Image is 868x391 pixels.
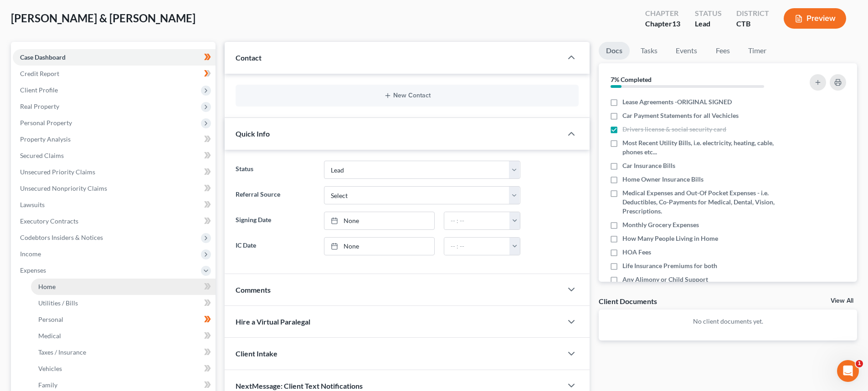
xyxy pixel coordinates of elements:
[633,42,665,60] a: Tasks
[622,125,726,134] span: Drivers license & social security card
[622,161,675,170] span: Car Insurance Bills
[38,299,78,307] span: Utilities / Bills
[622,188,785,216] span: Medical Expenses and Out-Of Pocket Expenses - i.e. Deductibles, Co-Payments for Medical, Dental, ...
[20,234,103,241] span: Codebtors Insiders & Notices
[831,298,853,304] a: View All
[236,349,277,358] span: Client Intake
[31,279,216,295] a: Home
[784,8,846,29] button: Preview
[20,266,46,274] span: Expenses
[736,19,769,29] div: CTB
[606,317,850,326] p: No client documents yet.
[622,248,651,257] span: HOA Fees
[38,283,56,290] span: Home
[324,212,434,229] a: None
[231,186,319,204] label: Referral Source
[622,138,785,157] span: Most Recent Utility Bills, i.e. electricity, heating, cable, phones etc...
[444,212,510,229] input: -- : --
[20,119,72,127] span: Personal Property
[31,344,216,361] a: Taxes / Insurance
[38,348,86,356] span: Taxes / Insurance
[11,11,195,25] span: [PERSON_NAME] & [PERSON_NAME]
[31,295,216,311] a: Utilities / Bills
[13,164,216,180] a: Unsecured Priority Claims
[622,97,732,107] span: Lease Agreements -ORIGINAL SIGNED
[622,275,708,284] span: Any Alimony or Child Support
[695,19,722,29] div: Lead
[231,212,319,230] label: Signing Date
[31,311,216,328] a: Personal
[31,328,216,344] a: Medical
[856,360,863,367] span: 1
[20,168,95,176] span: Unsecured Priority Claims
[20,53,66,61] span: Case Dashboard
[13,180,216,197] a: Unsecured Nonpriority Claims
[622,234,718,243] span: How Many People Living in Home
[741,42,774,60] a: Timer
[231,237,319,255] label: IC Date
[236,317,310,326] span: Hire a Virtual Paralegal
[645,8,680,19] div: Chapter
[13,147,216,164] a: Secured Claims
[20,70,59,77] span: Credit Report
[236,285,271,294] span: Comments
[13,49,216,66] a: Case Dashboard
[611,76,652,83] strong: 7% Completed
[13,66,216,82] a: Credit Report
[236,53,262,62] span: Contact
[20,201,45,208] span: Lawsuits
[672,19,680,28] span: 13
[695,8,722,19] div: Status
[837,360,859,382] iframe: Intercom live chat
[20,250,41,258] span: Income
[444,238,510,255] input: -- : --
[645,19,680,29] div: Chapter
[38,381,57,389] span: Family
[38,365,62,372] span: Vehicles
[236,381,363,390] span: NextMessage: Client Text Notifications
[38,315,63,323] span: Personal
[708,42,737,60] a: Fees
[668,42,704,60] a: Events
[13,131,216,147] a: Property Analysis
[20,217,78,225] span: Executory Contracts
[599,42,630,60] a: Docs
[243,92,571,99] button: New Contact
[13,213,216,229] a: Executory Contracts
[38,332,61,340] span: Medical
[622,111,739,120] span: Car Payment Statements for all Vechicles
[20,184,107,192] span: Unsecured Nonpriority Claims
[20,152,64,159] span: Secured Claims
[236,129,270,138] span: Quick Info
[622,261,717,270] span: Life Insurance Premiums for both
[20,86,58,94] span: Client Profile
[231,161,319,179] label: Status
[13,197,216,213] a: Lawsuits
[20,102,59,110] span: Real Property
[622,220,699,229] span: Monthly Grocery Expenses
[31,361,216,377] a: Vehicles
[20,135,71,143] span: Property Analysis
[736,8,769,19] div: District
[324,238,434,255] a: None
[622,175,704,184] span: Home Owner Insurance Bills
[599,296,657,306] div: Client Documents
